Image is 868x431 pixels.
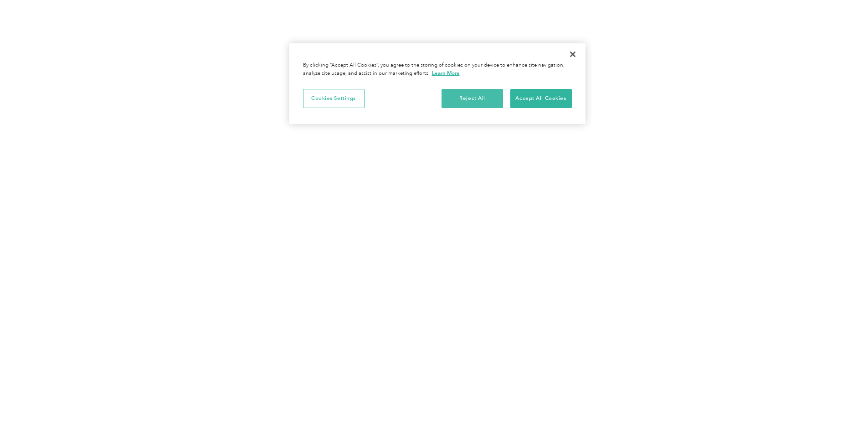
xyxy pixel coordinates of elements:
[303,62,572,78] div: By clicking “Accept All Cookies”, you agree to the storing of cookies on your device to enhance s...
[289,43,586,124] div: Cookie banner
[289,43,586,124] div: Privacy
[303,89,365,108] button: Cookies Settings
[510,89,572,108] button: Accept All Cookies
[432,70,460,76] a: More information about your privacy, opens in a new tab
[442,89,503,108] button: Reject All
[563,44,583,64] button: Close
